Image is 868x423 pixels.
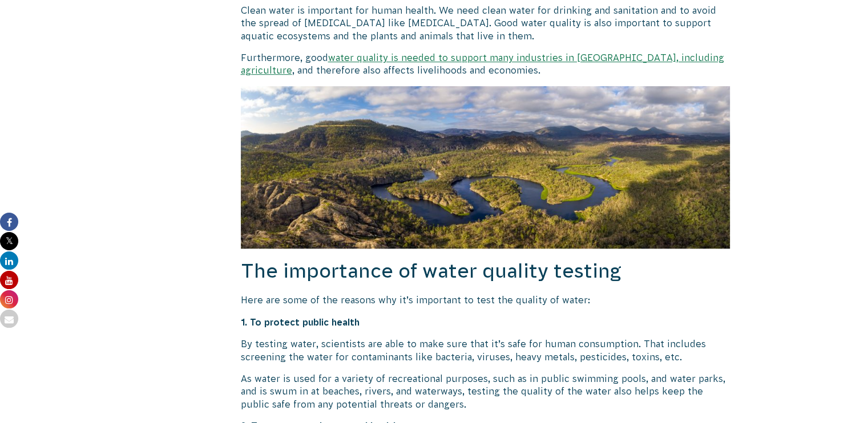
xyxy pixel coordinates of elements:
[241,51,730,77] p: Furthermore, good , and therefore also affects livelihoods and economies.
[241,294,730,306] p: Here are some of the reasons why it’s important to test the quality of water:
[241,4,730,42] p: Clean water is important for human health. We need clean water for drinking and sanitation and to...
[241,317,360,327] strong: 1. To protect public health
[241,52,724,75] a: water quality is needed to support many industries in [GEOGRAPHIC_DATA], including agriculture
[241,372,730,410] p: As water is used for a variety of recreational purposes, such as in public swimming pools, and wa...
[241,258,730,285] h2: The importance of water quality testing
[241,337,730,363] p: By testing water, scientists are able to make sure that it’s safe for human consumption. That inc...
